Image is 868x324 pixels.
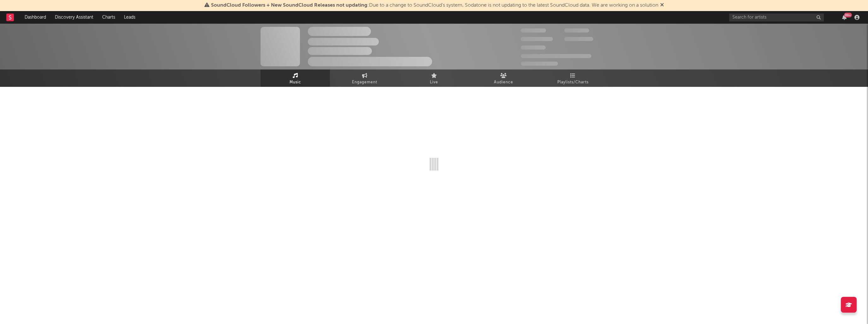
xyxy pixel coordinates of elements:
[521,37,553,41] span: 50.000.000
[844,13,852,17] div: 99 +
[538,69,607,87] a: Playlists/Charts
[729,14,824,21] input: Search for artists
[521,62,558,66] span: Jump Score: 85.0
[352,79,377,86] span: Engagement
[494,79,513,86] span: Audience
[521,28,546,33] span: 300.000
[120,11,140,24] a: Leads
[430,79,438,86] span: Live
[261,69,330,87] a: Music
[211,3,658,8] span: : Due to a change to SoundCloud's system, Sodatone is not updating to the latest SoundCloud data....
[20,11,50,24] a: Dashboard
[521,54,591,58] span: 50.000.000 Monthly Listeners
[557,79,589,86] span: Playlists/Charts
[564,28,589,33] span: 100.000
[211,3,367,8] span: SoundCloud Followers + New SoundCloud Releases not updating
[399,69,469,87] a: Live
[469,69,538,87] a: Audience
[660,3,664,8] span: Dismiss
[98,11,120,24] a: Charts
[521,45,546,50] span: 100.000
[290,79,301,86] span: Music
[564,37,593,41] span: 1.000.000
[842,15,847,20] button: 99+
[50,11,98,24] a: Discovery Assistant
[330,69,399,87] a: Engagement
